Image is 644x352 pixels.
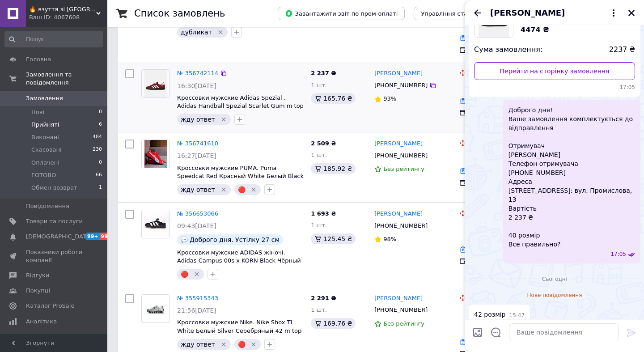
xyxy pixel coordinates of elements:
button: Управління статусами [414,7,496,20]
span: 6 [99,121,102,129]
a: Кроссовки мужские ADIDAS жіночі. Adidas Campus 00s x KORN Black Чёрный чорні з білим 40 m top [177,249,301,272]
span: Нові [31,108,44,116]
a: [PERSON_NAME] [374,294,423,303]
svg: Видалити мітку [193,271,200,278]
a: Фото товару [141,294,170,323]
span: Повідомлення [26,202,69,210]
span: [PHONE_NUMBER] [374,306,428,313]
svg: Видалити мітку [250,186,257,193]
span: Завантажити звіт по пром-оплаті [285,9,398,17]
span: 0 [99,108,102,116]
span: 🔴 [238,186,246,193]
span: 1 шт. [311,82,327,89]
span: 99+ [100,233,114,240]
span: 98% [383,236,396,242]
span: [PERSON_NAME] [490,7,565,19]
svg: Видалити мітку [220,116,227,123]
span: жду ответ [181,116,215,123]
span: Замовлення та повідомлення [26,71,107,87]
span: 230 [93,146,102,154]
span: Аналітика [26,318,57,326]
span: 484 [93,133,102,141]
button: Закрити [626,8,637,18]
svg: Видалити мітку [250,341,257,348]
span: 16:30[DATE] [177,82,216,89]
span: Відгуки [26,271,49,280]
span: Скасовані [31,146,62,154]
a: Кроссовки мужские Adidas Spezial . Adidas Handball Spezial Scarlet Gum m top [177,94,304,110]
span: Сума замовлення: [474,45,542,55]
span: 🔴 [238,341,246,348]
a: [PERSON_NAME] [374,140,423,148]
img: Фото товару [144,140,167,168]
span: 🔥 взуття зі Швеції, миттєво 🚚💨 без передоплат [29,5,96,13]
span: 1 шт. [311,306,327,313]
img: Фото товару [145,295,166,322]
a: Фото товару [141,140,170,168]
span: 1 [99,184,102,192]
div: 165.76 ₴ [311,93,356,104]
a: № 355915343 [177,295,218,301]
span: Прийняті [31,121,59,129]
button: Відкрити шаблони відповідей [490,327,502,338]
span: Нове повідомлення [524,292,586,299]
span: Головна [26,55,51,64]
h1: Список замовлень [134,8,225,19]
img: Фото товару [142,210,169,238]
span: [PHONE_NUMBER] [374,222,428,229]
span: 42 розмір [474,310,506,319]
span: 09:43[DATE] [177,222,216,229]
a: Кроссовки мужские Nike. Nike Shox TL White Белый Silver Серебряный 42 m top [177,319,301,334]
span: 17:05 11.08.2025 [474,84,635,91]
a: № 356653066 [177,210,218,217]
span: Товари та послуги [26,217,83,225]
span: 66 [96,171,102,179]
span: 2237 ₴ [609,45,635,55]
span: Обмен возврат [31,184,77,192]
a: № 356741610 [177,140,218,147]
span: ГОТОВО [31,171,56,179]
span: Доброго дня. Устілку 27 см [190,236,280,243]
span: Каталог ProSale [26,302,74,310]
svg: Видалити мітку [220,341,227,348]
svg: Видалити мітку [217,29,224,36]
input: Пошук [4,31,103,47]
span: жду ответ [181,186,215,193]
a: № 356742114 [177,70,218,76]
span: Сьогодні [538,276,571,283]
span: Показники роботи компанії [26,248,83,264]
span: 93% [383,95,396,102]
span: 21:56[DATE] [177,307,216,314]
span: 99+ [85,233,100,240]
span: 2 237 ₴ [311,70,336,76]
a: [PERSON_NAME] [374,210,423,218]
span: Замовлення [26,94,63,102]
span: 🔴 [181,271,188,278]
button: Завантажити звіт по пром-оплаті [278,7,405,20]
span: [PHONE_NUMBER] [374,82,428,89]
a: Перейти на сторінку замовлення [474,62,635,80]
span: Без рейтингу [383,320,424,327]
span: 2 291 ₴ [311,295,336,301]
span: 4474 ₴ [521,25,549,34]
div: 12.08.2025 [469,274,640,283]
div: 125.45 ₴ [311,233,356,244]
span: Управління сайтом [26,333,83,349]
a: Кроссовки мужские PUMA. Puma Speedcat Red Красный White Белый Black Чёрный ND 40 m top [177,165,304,188]
span: 1 шт. [311,152,327,158]
span: [PHONE_NUMBER] [374,152,428,159]
span: Виконані [31,133,59,141]
button: [PERSON_NAME] [490,7,619,19]
span: 1 693 ₴ [311,210,336,217]
a: [PERSON_NAME] [374,69,423,78]
div: Ваш ID: 4067608 [29,13,107,21]
img: :speech_balloon: [181,236,188,243]
span: 1 шт. [311,222,327,229]
span: 15:47 12.08.2025 [509,312,525,319]
span: жду ответ [181,341,215,348]
button: Назад [472,8,483,18]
